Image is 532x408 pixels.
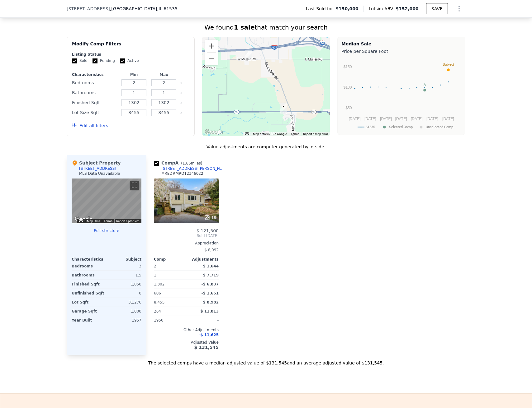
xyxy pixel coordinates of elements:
[188,316,219,325] div: -
[72,123,108,129] button: Edit all filters
[72,160,121,166] div: Subject Property
[154,316,185,325] div: 1950
[303,132,328,136] a: Report a map error
[72,280,105,289] div: Finished Sqft
[200,309,219,313] span: $ 11,813
[108,280,141,289] div: 1,050
[186,257,219,262] div: Adjustments
[202,282,219,286] span: -$ 6,837
[120,58,125,63] input: Active
[424,83,426,86] text: A
[180,92,183,94] button: Clear
[203,273,219,277] span: $ 7,719
[178,161,205,165] span: ( miles)
[183,161,191,165] span: 1.85
[204,128,224,136] img: Google
[72,88,118,97] div: Bathrooms
[341,56,461,133] svg: A chart.
[341,41,461,47] div: Median Sale
[154,241,219,246] div: Appreciation
[104,219,112,223] a: Terms (opens in new tab)
[154,233,219,238] span: Sold [DATE]
[154,282,164,286] span: 1,302
[79,171,120,176] div: MLS Data Unavailable
[73,215,94,223] img: Google
[204,128,224,136] a: Open this area in Google Maps (opens a new window)
[67,355,465,366] div: The selected comps have a median adjusted value of $131,545 and an average adjusted value of $131...
[120,72,148,77] div: Min
[341,47,461,56] div: Price per Square Foot
[72,271,105,280] div: Bathrooms
[72,228,141,233] button: Edit structure
[154,300,164,304] span: 8,455
[72,108,118,117] div: Lot Size Sqft
[205,40,218,52] button: Zoom in
[154,166,226,171] a: [STREET_ADDRESS][PERSON_NAME]
[72,58,77,63] input: Sold
[72,98,118,107] div: Finished Sqft
[108,298,141,307] div: 31,276
[72,307,105,316] div: Garage Sqft
[389,125,413,129] text: Selected Comp
[107,257,141,262] div: Subject
[110,6,178,12] span: , [GEOGRAPHIC_DATA]
[180,82,183,84] button: Clear
[108,289,141,298] div: 0
[411,117,423,121] text: [DATE]
[72,262,105,271] div: Bedrooms
[67,23,465,32] div: We found that match your search
[202,291,219,295] span: -$ 1,651
[130,181,139,190] button: Toggle fullscreen view
[291,132,299,136] a: Terms (opens in new tab)
[364,117,376,121] text: [DATE]
[180,102,183,104] button: Clear
[395,117,407,121] text: [DATE]
[203,300,219,304] span: $ 8,982
[426,117,438,121] text: [DATE]
[426,3,448,14] button: SAVE
[154,327,219,332] div: Other Adjustments
[154,257,186,262] div: Comp
[157,6,177,11] span: , IL 61535
[345,106,352,110] text: $50
[154,340,219,345] div: Adjusted Value
[396,6,419,11] span: $152,000
[72,257,107,262] div: Characteristics
[205,53,218,65] button: Zoom out
[154,309,161,313] span: 264
[204,215,216,221] div: 18
[108,262,141,271] div: 3
[245,132,249,135] button: Keyboard shortcuts
[87,219,100,223] button: Map Data
[150,72,178,77] div: Max
[108,271,141,280] div: 1.5
[245,50,252,60] div: 411 W Muller Rd
[154,160,205,166] div: Comp A
[108,316,141,325] div: 1957
[72,178,141,223] div: Street View
[79,219,83,222] button: Keyboard shortcuts
[72,178,141,223] div: Map
[154,291,161,295] span: 606
[120,58,139,63] label: Active
[108,307,141,316] div: 1,000
[426,125,453,129] text: Unselected Comp
[72,41,189,52] div: Modify Comp Filters
[72,316,105,325] div: Year Built
[253,132,287,136] span: Map data ©2025 Google
[234,24,255,31] strong: 1 sale
[161,171,203,176] div: MRED # MRD12346022
[79,166,116,171] div: [STREET_ADDRESS]
[67,6,110,12] span: [STREET_ADDRESS]
[116,219,140,223] a: Report a problem
[161,166,226,171] div: [STREET_ADDRESS][PERSON_NAME]
[344,85,352,90] text: $100
[93,58,115,63] label: Pending
[369,6,396,12] span: Lotside ARV
[443,63,454,66] text: Subject
[194,345,219,350] span: $ 131,545
[280,103,287,114] div: 105 Sheffield Rd
[180,112,183,114] button: Clear
[203,264,219,268] span: $ 1,644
